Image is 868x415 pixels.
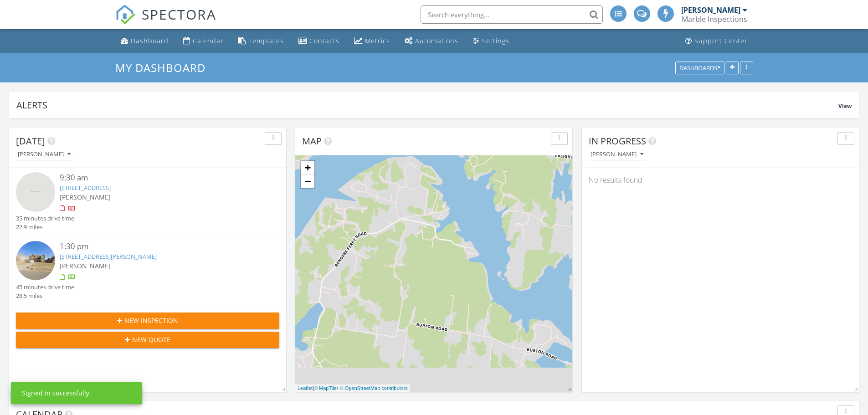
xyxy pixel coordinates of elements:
[60,184,111,192] a: [STREET_ADDRESS]
[115,12,216,31] a: SPECTORA
[16,172,55,211] img: streetview
[60,252,157,261] a: [STREET_ADDRESS][PERSON_NAME]
[469,33,513,50] a: Settings
[16,332,279,348] button: New Quote
[298,385,313,391] a: Leaflet
[301,174,314,188] a: Zoom out
[131,36,169,45] div: Dashboard
[16,241,279,300] a: 1:30 pm [STREET_ADDRESS][PERSON_NAME] [PERSON_NAME] 45 minutes drive time 28.5 miles
[589,149,645,161] button: [PERSON_NAME]
[295,384,410,392] div: |
[60,241,257,252] div: 1:30 pm
[115,5,135,25] img: The Best Home Inspection Software - Spectora
[16,99,838,111] div: Alerts
[295,33,343,50] a: Contacts
[142,5,216,24] span: SPECTORA
[482,36,509,45] div: Settings
[16,172,279,231] a: 9:30 am [STREET_ADDRESS] [PERSON_NAME] 35 minutes drive time 22.9 miles
[694,36,748,45] div: Support Center
[180,33,227,50] a: Calendar
[682,33,751,50] a: Support Center
[350,33,394,50] a: Metrics
[591,151,643,158] div: [PERSON_NAME]
[415,36,458,45] div: Automations
[16,135,45,147] span: [DATE]
[681,5,740,15] div: [PERSON_NAME]
[18,151,71,158] div: [PERSON_NAME]
[60,172,257,184] div: 9:30 am
[682,15,747,24] div: Marble Inspections
[115,60,213,75] a: My Dashboard
[248,36,284,45] div: Templates
[16,149,72,161] button: [PERSON_NAME]
[679,65,720,71] div: Dashboards
[117,33,172,50] a: Dashboard
[838,102,852,110] span: View
[16,313,279,329] button: New Inspection
[302,135,322,147] span: Map
[16,283,74,292] div: 45 minutes drive time
[132,335,170,344] span: New Quote
[16,214,74,223] div: 35 minutes drive time
[314,385,339,391] a: © MapTiler
[582,168,859,192] div: No results found
[124,316,178,325] span: New Inspection
[193,36,224,45] div: Calendar
[16,292,74,300] div: 28.5 miles
[235,33,288,50] a: Templates
[16,223,74,231] div: 22.9 miles
[589,135,646,147] span: In Progress
[401,33,462,50] a: Automations (Advanced)
[22,389,91,398] div: Signed in successfully.
[309,36,339,45] div: Contacts
[301,161,314,174] a: Zoom in
[16,241,55,280] img: streetview
[60,261,111,270] span: [PERSON_NAME]
[60,193,111,201] span: [PERSON_NAME]
[365,36,390,45] div: Metrics
[421,5,603,24] input: Search everything...
[340,385,408,391] a: © OpenStreetMap contributors
[675,61,724,74] button: Dashboards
